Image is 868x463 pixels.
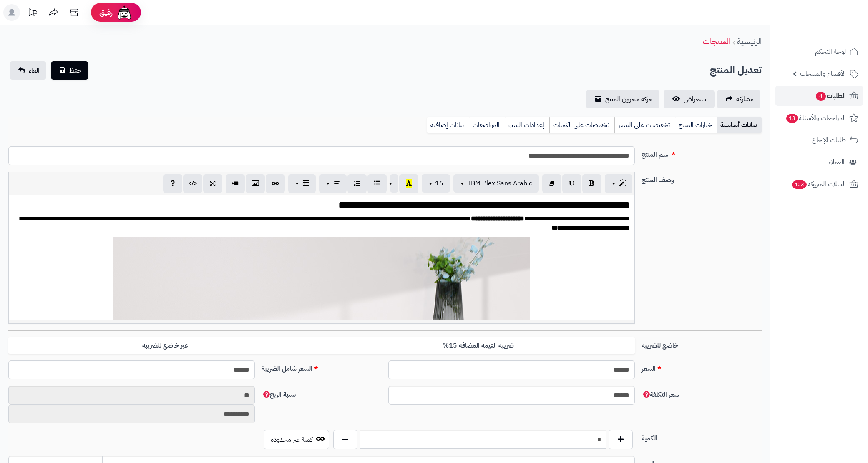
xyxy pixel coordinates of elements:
span: حفظ [69,65,82,75]
span: 13 [786,114,798,123]
span: طلبات الإرجاع [812,134,846,146]
a: خيارات المنتج [675,117,717,133]
a: إعدادات السيو [505,117,549,133]
button: حفظ [51,61,88,80]
a: تحديثات المنصة [22,4,43,23]
span: المراجعات والأسئلة [785,112,846,124]
button: IBM Plex Sans Arabic [453,174,539,193]
span: رفيق [99,8,113,18]
label: ضريبة القيمة المضافة 15% [322,337,635,354]
h2: تعديل المنتج [710,62,762,79]
span: استعراض [684,94,708,104]
a: بيانات أساسية [717,117,762,133]
span: الطلبات [815,90,846,102]
a: لوحة التحكم [775,42,863,62]
a: حركة مخزون المنتج [586,90,659,108]
span: الأقسام والمنتجات [800,68,846,80]
button: 16 [422,174,450,193]
span: نسبة الربح [262,390,296,400]
label: السعر [638,360,765,374]
label: الكمية [638,430,765,443]
span: لوحة التحكم [815,46,846,58]
a: المواصفات [469,117,505,133]
a: الطلبات4 [775,86,863,106]
span: الغاء [29,65,40,75]
span: IBM Plex Sans Arabic [468,178,532,188]
a: السلات المتروكة403 [775,174,863,194]
a: تخفيضات على السعر [614,117,675,133]
label: اسم المنتج [638,146,765,160]
a: الغاء [10,61,46,80]
a: المراجعات والأسئلة13 [775,108,863,128]
span: سعر التكلفة [642,390,679,400]
span: مشاركه [736,94,754,104]
label: السعر شامل الضريبة [258,360,385,374]
a: الرئيسية [737,35,762,48]
a: استعراض [664,90,715,108]
a: بيانات إضافية [427,117,469,133]
span: السلات المتروكة [791,178,846,190]
img: ai-face.png [116,4,133,21]
span: حركة مخزون المنتج [605,94,653,104]
a: العملاء [775,152,863,172]
label: غير خاضع للضريبه [8,337,322,354]
span: 16 [435,178,443,188]
a: طلبات الإرجاع [775,130,863,150]
a: تخفيضات على الكميات [549,117,614,133]
label: خاضع للضريبة [638,337,765,350]
span: 4 [816,92,826,101]
a: المنتجات [703,35,730,48]
label: وصف المنتج [638,172,765,185]
span: 403 [792,180,807,189]
span: العملاء [828,156,845,168]
a: مشاركه [717,90,760,108]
